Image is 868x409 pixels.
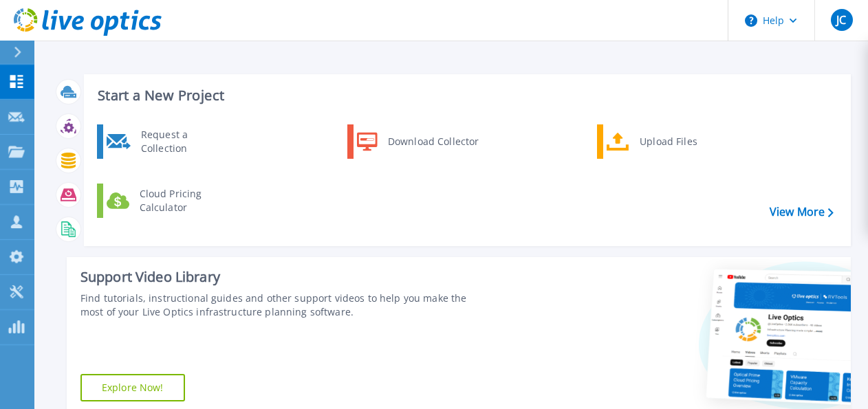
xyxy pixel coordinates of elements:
[133,187,235,214] div: Cloud Pricing Calculator
[597,124,738,159] a: Upload Files
[347,124,488,159] a: Download Collector
[836,14,846,25] span: JC
[381,128,485,155] div: Download Collector
[98,88,833,103] h3: Start a New Project
[97,184,238,218] a: Cloud Pricing Calculator
[97,124,238,159] a: Request a Collection
[770,206,834,219] a: View More
[80,291,488,319] div: Find tutorials, instructional guides and other support videos to help you make the most of your L...
[80,268,488,286] div: Support Video Library
[80,374,185,401] a: Explore Now!
[134,128,235,155] div: Request a Collection
[633,128,735,155] div: Upload Files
